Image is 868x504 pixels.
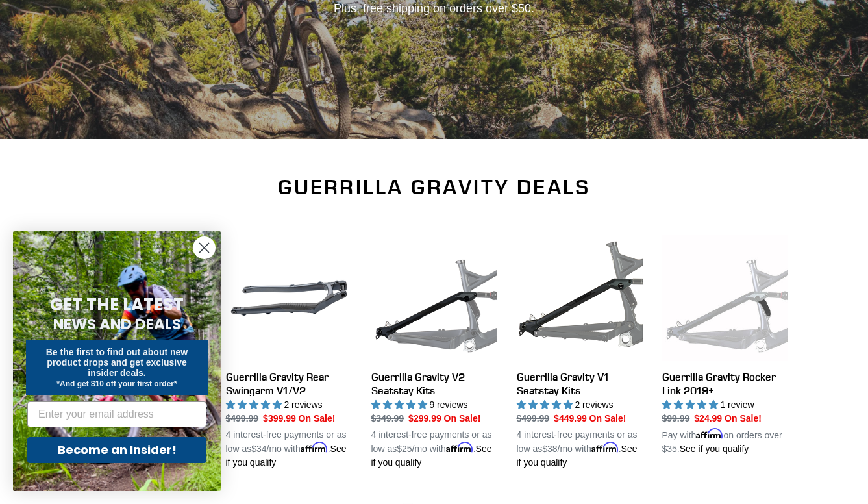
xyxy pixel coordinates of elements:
span: NEWS AND DEALS [53,314,181,334]
button: Become an Insider! [27,437,206,463]
span: GET THE LATEST [50,293,184,316]
h2: Guerrilla Gravity Deals [81,175,788,199]
button: Close dialog [193,236,216,259]
span: Be the first to find out about new product drops and get exclusive insider deals. [46,347,188,378]
span: *And get $10 off your first order* [56,379,177,388]
input: Enter your email address [27,401,206,427]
